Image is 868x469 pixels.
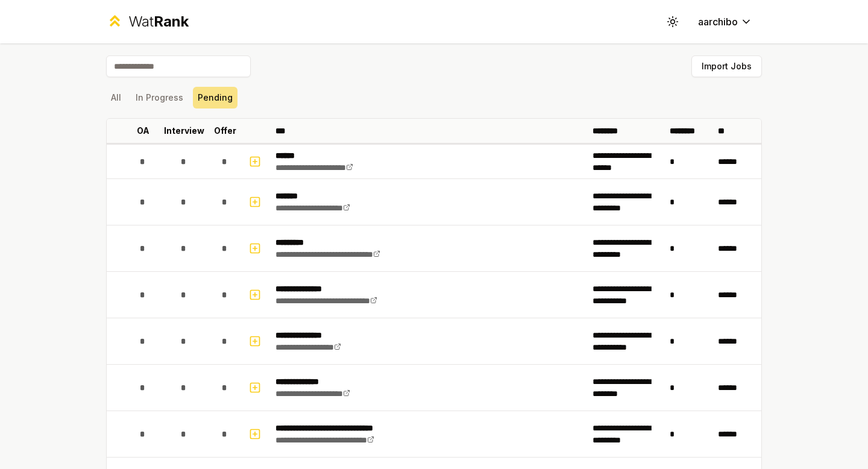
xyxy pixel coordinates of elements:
button: In Progress [131,87,188,109]
button: All [106,87,126,109]
a: WatRank [106,12,189,31]
div: Wat [128,12,189,31]
button: Pending [193,87,237,109]
button: aarchibo [688,11,762,33]
span: Rank [154,13,189,30]
span: aarchibo [698,14,738,29]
